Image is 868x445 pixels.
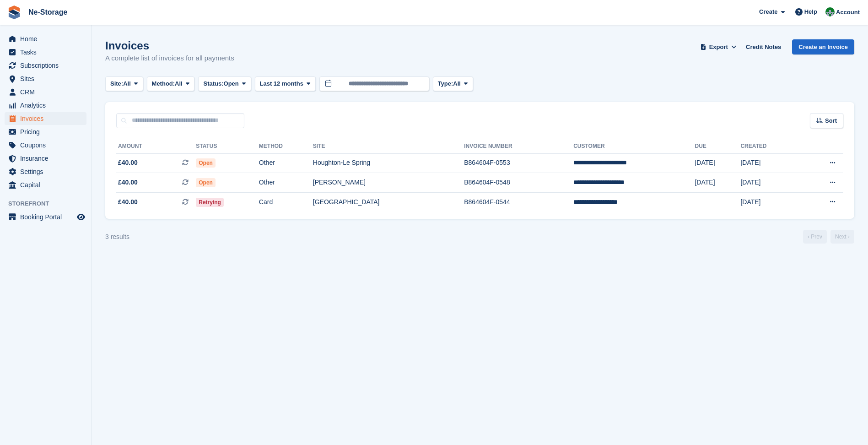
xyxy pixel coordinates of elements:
span: Subscriptions [20,59,75,72]
a: menu [5,46,86,59]
span: Storefront [8,199,91,208]
button: Site: All [105,76,143,92]
h1: Invoices [105,39,234,52]
button: Status: Open [198,76,251,92]
th: Created [740,139,800,154]
th: Amount [116,139,196,154]
td: Houghton-Le Spring [313,153,464,173]
button: Last 12 months [255,76,316,92]
span: Invoices [20,112,75,125]
span: Insurance [20,152,75,165]
a: menu [5,179,86,191]
span: Open [196,158,216,168]
span: Open [196,178,216,187]
th: Customer [573,139,695,154]
th: Due [695,139,740,154]
span: Sort [825,116,837,125]
p: A complete list of invoices for all payments [105,53,234,64]
span: Home [20,33,75,45]
span: £40.00 [118,158,138,168]
a: Previous [803,230,827,244]
a: menu [5,86,86,98]
a: menu [5,139,86,152]
td: Other [259,153,313,173]
span: Open [224,79,239,88]
button: Export [698,39,739,54]
span: Method: [152,79,175,88]
td: [DATE] [695,173,740,193]
a: Preview store [75,212,86,222]
a: menu [5,72,86,85]
a: Next [830,230,854,244]
td: Other [259,173,313,193]
th: Invoice Number [464,139,573,154]
td: [DATE] [740,173,800,193]
td: [GEOGRAPHIC_DATA] [313,192,464,212]
span: £40.00 [118,197,138,207]
a: menu [5,99,86,112]
a: menu [5,125,86,138]
span: Pricing [20,125,75,138]
span: Site: [110,79,123,88]
span: Tasks [20,46,75,59]
a: menu [5,165,86,178]
span: All [123,79,131,88]
td: B864604F-0544 [464,192,573,212]
span: Create [759,7,777,16]
span: Settings [20,165,75,178]
span: Retrying [196,198,224,207]
div: 3 results [105,232,129,242]
th: Status [196,139,259,154]
td: [DATE] [740,192,800,212]
button: Type: All [433,76,473,92]
td: B864604F-0553 [464,153,573,173]
span: Account [836,8,860,17]
a: Ne-Storage [25,5,71,20]
nav: Page [801,230,856,244]
th: Site [313,139,464,154]
span: Help [804,7,817,16]
a: Create an Invoice [792,39,854,54]
a: menu [5,59,86,72]
img: stora-icon-8386f47178a22dfd0bd8f6a31ec36ba5ce8667c1dd55bd0f319d3a0aa187defe.svg [7,5,21,19]
img: Charlotte Nesbitt [825,7,835,16]
th: Method [259,139,313,154]
span: All [175,79,183,88]
span: Status: [203,79,223,88]
span: Type: [438,79,453,88]
td: Card [259,192,313,212]
span: Analytics [20,99,75,112]
span: Coupons [20,139,75,152]
a: menu [5,33,86,45]
a: menu [5,112,86,125]
td: B864604F-0548 [464,173,573,193]
a: menu [5,152,86,165]
span: Booking Portal [20,211,75,223]
span: Sites [20,72,75,85]
a: menu [5,211,86,223]
td: [DATE] [740,153,800,173]
span: CRM [20,86,75,98]
td: [PERSON_NAME] [313,173,464,193]
span: £40.00 [118,178,138,187]
span: All [453,79,461,88]
span: Capital [20,179,75,191]
td: [DATE] [695,153,740,173]
span: Last 12 months [260,79,303,88]
a: Credit Notes [742,39,785,54]
button: Method: All [147,76,195,92]
span: Export [709,43,728,52]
